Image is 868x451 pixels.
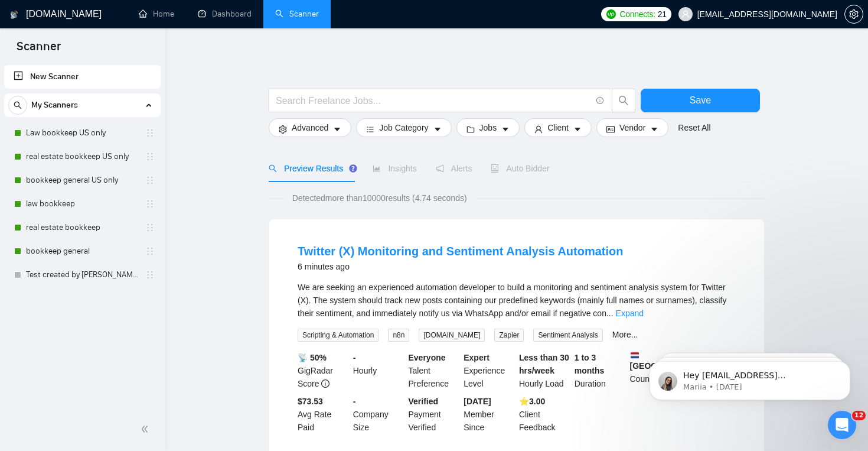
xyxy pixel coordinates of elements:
div: Company Size [351,395,406,434]
div: Hourly [351,351,406,390]
div: Avg Rate Paid [295,395,351,434]
span: Advanced [292,121,328,134]
button: setting [844,5,863,24]
span: Auto Bidder [491,164,549,173]
span: caret-down [433,125,442,134]
span: 21 [658,8,667,21]
a: New Scanner [14,65,151,89]
span: We are seeking an experienced automation developer to build a monitoring and sentiment analysis s... [298,283,727,318]
span: bars [366,125,374,134]
b: Everyone [409,353,446,362]
iframe: Intercom notifications message [632,336,868,419]
a: homeHome [139,9,174,19]
div: Tooltip anchor [348,163,358,174]
span: user [681,10,690,18]
span: ... [606,309,614,318]
span: holder [145,128,155,138]
span: caret-down [333,125,341,134]
span: Scanner [7,38,70,63]
span: Zapier [494,329,524,342]
span: Scripting & Automation [298,329,378,342]
a: Reset All [678,121,710,134]
div: Country [628,351,683,390]
button: barsJob Categorycaret-down [356,118,451,137]
b: 📡 50% [298,353,327,362]
span: search [9,101,27,109]
span: holder [145,223,155,232]
span: search [612,95,635,106]
div: Member Since [461,395,517,434]
img: 🇳🇱 [631,351,639,359]
span: Insights [373,164,416,173]
div: Hourly Load [517,351,572,390]
span: info-circle [596,97,604,105]
div: Payment Verified [406,395,462,434]
span: My Scanners [31,93,78,117]
button: idcardVendorcaret-down [596,118,668,137]
span: search [269,164,277,173]
b: 1 to 3 months [575,353,605,375]
a: Test created by [PERSON_NAME] [26,263,138,287]
span: holder [145,152,155,161]
b: Less than 30 hrs/week [519,353,569,375]
span: caret-down [501,125,510,134]
button: Save [641,89,760,112]
span: Alerts [436,164,472,173]
span: Preview Results [269,164,354,173]
span: Connects: [619,8,655,21]
b: - [353,353,356,362]
span: info-circle [321,379,329,388]
span: holder [145,270,155,280]
div: 6 minutes ago [298,259,623,274]
div: Client Feedback [517,395,572,434]
span: Sentiment Analysis [533,329,602,342]
a: bookkeep general US only [26,168,138,192]
span: Detected more than 10000 results (4.74 seconds) [284,192,475,205]
b: - [353,397,356,406]
span: Vendor [619,121,645,134]
span: holder [145,176,155,185]
button: search [612,89,635,112]
span: idcard [606,125,615,134]
div: Talent Preference [406,351,462,390]
span: folder [466,125,475,134]
li: New Scanner [4,65,161,89]
span: double-left [141,423,152,435]
a: dashboardDashboard [198,9,252,19]
a: law bookkeep [26,192,138,216]
div: Duration [572,351,628,390]
span: [DOMAIN_NAME] [419,329,485,342]
b: Verified [409,397,439,406]
span: robot [491,164,499,173]
button: userClientcaret-down [524,118,592,137]
div: GigRadar Score [295,351,351,390]
span: setting [845,9,863,19]
span: notification [436,164,444,173]
a: setting [844,9,863,19]
span: 12 [852,411,866,420]
a: real estate bookkeep US only [26,145,138,168]
a: Twitter (X) Monitoring and Sentiment Analysis Automation [298,245,623,258]
span: area-chart [373,164,381,173]
span: caret-down [650,125,658,134]
span: n8n [388,329,409,342]
span: user [534,125,543,134]
img: logo [10,5,18,24]
div: We are seeking an experienced automation developer to build a monitoring and sentiment analysis s... [298,281,736,320]
b: Expert [464,353,490,362]
b: ⭐️ 3.00 [519,397,545,406]
button: search [8,96,27,115]
b: [DATE] [464,397,491,406]
img: upwork-logo.png [606,9,616,19]
input: Search Freelance Jobs... [276,93,591,108]
span: Job Category [379,121,428,134]
b: $73.53 [298,397,323,406]
span: Jobs [479,121,497,134]
span: setting [279,125,287,134]
a: real estate bookkeep [26,216,138,239]
a: searchScanner [275,9,319,19]
a: More... [612,330,638,339]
